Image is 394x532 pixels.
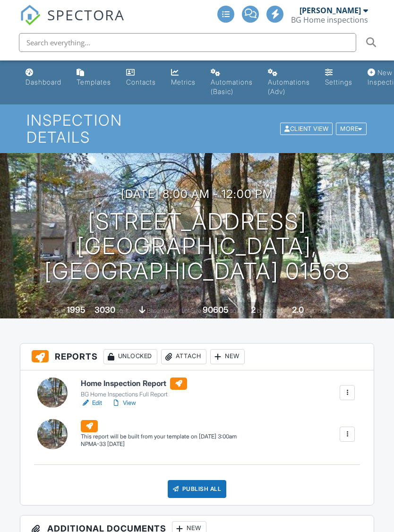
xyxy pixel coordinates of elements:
[167,64,199,91] a: Metrics
[126,78,156,86] div: Contacts
[22,64,65,91] a: Dashboard
[94,305,115,315] div: 3030
[122,64,160,91] a: Contacts
[207,64,257,101] a: Automations (Basic)
[264,64,314,101] a: Automations (Advanced)
[161,349,206,364] div: Attach
[111,398,136,408] a: View
[305,307,332,314] span: bathrooms
[20,13,125,33] a: SPECTORA
[336,122,367,135] div: More
[300,6,361,15] div: [PERSON_NAME]
[117,307,130,314] span: sq. ft.
[81,378,187,390] h6: Home Inspection Report
[15,209,379,284] h1: [STREET_ADDRESS] [GEOGRAPHIC_DATA], [GEOGRAPHIC_DATA] 01568
[81,378,187,398] a: Home Inspection Report BG Home Inspections Full Report
[20,5,41,26] img: The Best Home Inspection Software - Spectora
[47,5,125,25] span: SPECTORA
[19,33,356,52] input: Search everything...
[81,391,187,398] div: BG Home Inspections Full Report
[171,78,196,86] div: Metrics
[168,480,227,498] div: Publish All
[268,78,310,95] div: Automations (Adv)
[55,307,65,314] span: Built
[81,433,237,440] div: This report will be built from your template on [DATE] 3:00am
[211,78,253,95] div: Automations (Basic)
[291,15,368,25] div: BG Home inspections
[121,188,273,200] h3: [DATE] 8:00 am - 12:00 pm
[181,307,201,314] span: Lot Size
[251,305,256,315] div: 2
[26,78,61,86] div: Dashboard
[77,78,111,86] div: Templates
[257,307,283,314] span: bedrooms
[103,349,157,364] div: Unlocked
[73,64,115,91] a: Templates
[26,112,368,145] h1: Inspection Details
[203,305,229,315] div: 90605
[67,305,86,315] div: 1995
[279,125,335,132] a: Client View
[325,78,352,86] div: Settings
[321,64,356,91] a: Settings
[292,305,304,315] div: 2.0
[230,307,242,314] span: sq.ft.
[280,122,333,135] div: Client View
[147,307,172,314] span: basement
[20,343,374,370] h3: Reports
[81,440,237,448] div: NPMA-33 [DATE]
[210,349,245,364] div: New
[81,398,102,408] a: Edit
